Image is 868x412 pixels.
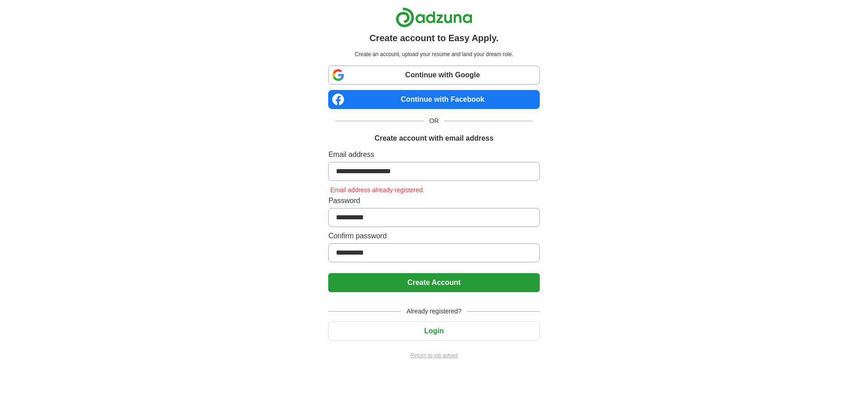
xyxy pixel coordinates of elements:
span: Already registered? [401,307,467,316]
a: Return to job advert [328,351,539,360]
a: Login [328,327,539,335]
p: Create an account, upload your resume and land your dream role. [330,50,538,58]
label: Email address [328,149,539,160]
label: Confirm password [328,231,539,242]
h1: Create account to Easy Apply. [369,31,499,45]
img: Adzuna logo [396,7,472,28]
button: Create Account [328,273,539,292]
a: Continue with Facebook [328,90,539,109]
span: OR [424,116,444,126]
h1: Create account with email address [374,133,493,144]
button: Login [328,322,539,341]
a: Continue with Google [328,66,539,85]
label: Password [328,195,539,206]
span: Email address already registered. [328,186,426,194]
